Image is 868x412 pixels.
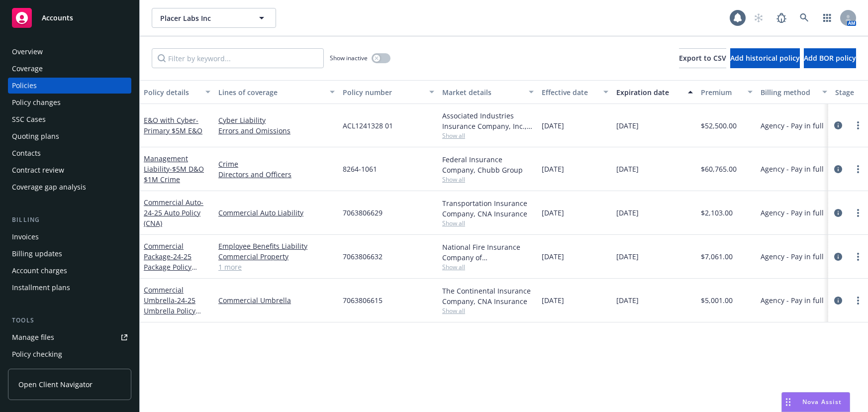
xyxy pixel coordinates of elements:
div: Effective date [542,87,597,98]
button: Market details [438,80,538,104]
span: Add BOR policy [804,53,856,63]
a: Commercial Property [218,251,335,262]
span: Open Client Navigator [18,379,93,390]
span: [DATE] [542,164,564,174]
button: Placer Labs Inc [152,8,276,28]
button: Nova Assist [781,392,850,412]
span: Agency - Pay in full [761,120,824,131]
span: 7063806629 [343,207,383,218]
div: Policy number [343,87,423,98]
button: Billing method [757,80,831,104]
a: Account charges [8,263,131,279]
button: Lines of coverage [214,80,339,104]
div: Overview [12,44,43,60]
a: Employee Benefits Liability [218,241,335,251]
div: Contacts [12,145,41,161]
span: Show all [442,307,534,315]
div: Coverage [12,61,43,77]
div: Premium [701,87,742,98]
a: more [852,295,864,307]
div: Coverage gap analysis [12,179,86,195]
div: Billing method [761,87,816,98]
span: ACL1241328 01 [343,120,393,131]
a: E&O with Cyber [144,115,202,135]
a: more [852,119,864,131]
a: Commercial Auto [144,198,203,228]
a: Manage files [8,329,131,345]
a: Contacts [8,145,131,161]
button: Premium [697,80,757,104]
a: Start snowing [749,8,769,28]
span: 8264-1061 [343,164,377,174]
a: Billing updates [8,246,131,262]
a: Coverage gap analysis [8,179,131,195]
span: - 24-25 Umbrella Policy $5M (CNA) [144,296,201,326]
a: Accounts [8,4,131,32]
a: Report a Bug [772,8,791,28]
div: Invoices [12,229,39,245]
span: [DATE] [616,164,639,174]
div: Associated Industries Insurance Company, Inc., AmTrust Financial Services, RT Specialty Insurance... [442,110,534,131]
span: Agency - Pay in full [761,164,824,174]
a: Policy checking [8,346,131,362]
a: Directors and Officers [218,169,335,180]
span: $60,765.00 [701,164,737,174]
span: Nova Assist [802,398,842,406]
a: more [852,163,864,175]
div: Account charges [12,263,67,279]
span: $7,061.00 [701,251,733,262]
span: Agency - Pay in full [761,295,824,306]
span: Show all [442,219,534,227]
span: [DATE] [616,207,639,218]
div: Market details [442,87,523,98]
input: Filter by keyword... [152,48,324,68]
a: Overview [8,44,131,60]
span: Agency - Pay in full [761,251,824,262]
div: Policies [12,78,37,94]
a: circleInformation [832,163,844,175]
a: Quoting plans [8,128,131,144]
button: Policy number [339,80,438,104]
a: Switch app [817,8,837,28]
span: - 24-25 Auto Policy (CNA) [144,198,203,228]
div: Expiration date [616,87,682,98]
div: National Fire Insurance Company of [GEOGRAPHIC_DATA], CNA Insurance [442,242,534,263]
span: Placer Labs Inc [160,13,246,23]
a: Commercial Umbrella [218,295,335,306]
button: Expiration date [612,80,697,104]
a: Cyber Liability [218,115,335,125]
a: Search [794,8,814,28]
a: 1 more [218,262,335,272]
div: Policy changes [12,95,61,110]
a: Management Liability [144,154,204,184]
span: [DATE] [542,207,564,218]
span: Show all [442,131,534,140]
div: Stage [835,87,866,98]
div: Lines of coverage [218,87,324,98]
a: circleInformation [832,251,844,263]
span: [DATE] [542,120,564,131]
span: $52,500.00 [701,120,737,131]
span: [DATE] [616,251,639,262]
div: Federal Insurance Company, Chubb Group [442,154,534,175]
span: Agency - Pay in full [761,207,824,218]
span: 7063806632 [343,251,383,262]
div: Policy checking [12,346,62,362]
span: $5,001.00 [701,295,733,306]
div: Contract review [12,162,64,178]
a: more [852,207,864,219]
a: Contract review [8,162,131,178]
span: Show inactive [330,54,368,62]
div: Quoting plans [12,128,59,144]
a: Crime [218,159,335,169]
a: Commercial Auto Liability [218,207,335,218]
button: Policy details [140,80,214,104]
div: Manage files [12,329,54,345]
div: Drag to move [782,393,794,412]
a: circleInformation [832,207,844,219]
a: Policies [8,78,131,94]
span: Show all [442,263,534,271]
span: [DATE] [542,295,564,306]
div: Billing updates [12,246,62,262]
div: The Continental Insurance Company, CNA Insurance [442,286,534,307]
